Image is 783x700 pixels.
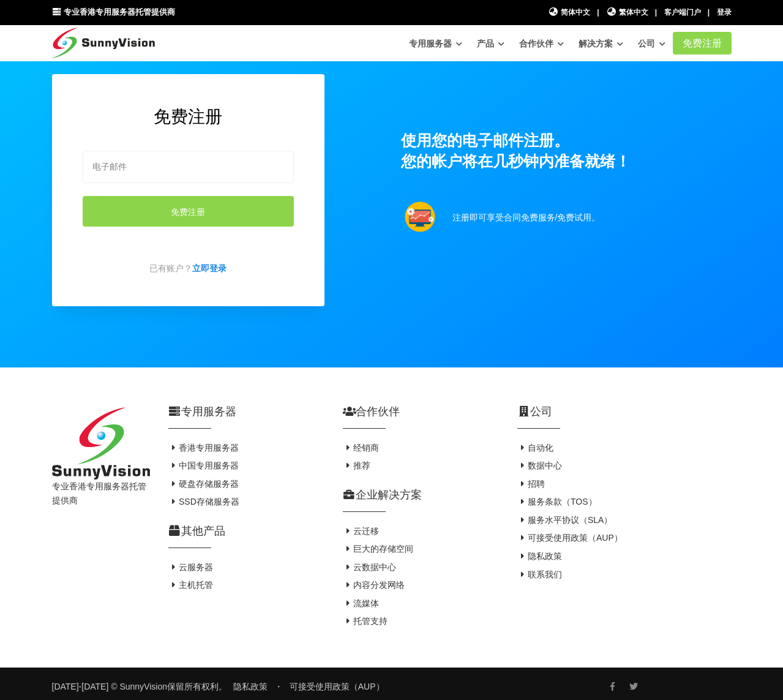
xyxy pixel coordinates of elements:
img: support.png [405,201,435,232]
font: 专业香港专用服务器托管提供商 [52,481,146,505]
a: 自动化 [517,443,554,453]
a: 隐私政策 [233,682,268,691]
font: 招聘 [528,479,545,489]
a: 巨大的存储空间 [343,544,414,554]
font: 联系我们 [528,570,562,579]
font: 专用服务器 [409,39,452,48]
a: 云数据中心 [343,562,397,572]
font: ・ [274,682,283,691]
a: 简体中文 [549,7,591,18]
font: 云数据中心 [353,562,396,572]
font: 合作伙伴 [356,405,400,418]
font: 公司 [530,405,552,418]
a: 合作伙伴 [519,32,564,55]
a: 客户端门户 [664,8,701,17]
button: 免费注册 [83,196,294,227]
font: 主机托管 [179,580,213,590]
font: 企业解决方案 [356,489,422,501]
a: 繁体中文 [606,7,648,18]
font: 中国专用服务器 [179,461,239,470]
font: | [708,8,710,17]
a: 可接受使用政策（AUP） [517,533,623,543]
font: 流媒体 [353,598,379,608]
font: 合作伙伴 [519,39,553,48]
font: 专业香港专用服务器托管提供商 [64,7,175,17]
font: 。 [219,682,227,691]
font: 内容分发网络 [353,580,405,590]
font: 免费注册 [171,206,205,216]
a: [DATE]-[DATE] © SunnyVision [52,682,168,691]
font: 可接受使用政策（AUP） [528,533,623,543]
a: 流媒体 [343,598,380,608]
font: 繁体中文 [619,8,648,17]
font: | [597,8,599,17]
font: 服务水平协议（SLA） [528,515,612,525]
a: 服务条款（TOS） [517,497,597,506]
a: 硬盘存储服务器 [168,479,239,489]
font: 自动化 [528,443,553,453]
a: 经销商 [343,443,380,453]
input: 电子邮件 [83,151,294,183]
font: 经销商 [353,443,379,453]
font: 托管支持 [353,616,388,626]
a: 免费注册 [673,32,732,55]
img: 阳光威视有限公司 [52,407,150,480]
font: 其他产品 [181,525,225,537]
font: 推荐 [353,461,370,470]
font: 免费注册 [154,107,222,126]
a: 中国专用服务器 [168,461,239,470]
a: 内容分发网络 [343,580,405,590]
a: 解决方案 [579,32,623,55]
a: 登录 [717,8,732,17]
font: SSD存储服务器 [179,497,239,506]
a: 隐私政策 [517,551,563,561]
a: 云迁移 [343,526,380,536]
font: 已有账户？ [149,263,192,273]
font: 简体中文 [561,8,590,17]
a: 托管支持 [343,616,388,626]
font: 注册即可享受合同免费服务/免费试用。 [452,213,601,222]
a: 专用服务器 [409,32,462,55]
font: 数据中心 [528,461,562,470]
font: 公司 [638,39,655,48]
font: 香港专用服务器 [179,443,239,453]
font: 硬盘存储服务器 [179,479,239,489]
a: 产品 [477,32,504,55]
a: 主机托管 [168,580,214,590]
font: 隐私政策 [528,551,562,561]
font: 保留所有权利 [167,682,219,691]
font: 云服务器 [179,562,213,572]
font: 云迁移 [353,526,379,536]
a: 服务水平协议（SLA） [517,515,613,525]
font: 专用服务器 [181,405,236,418]
font: 服务条款（TOS） [528,497,597,506]
a: 香港专用服务器 [168,443,239,453]
a: 推荐 [343,461,371,470]
a: 招聘 [517,479,545,489]
a: 联系我们 [517,570,563,579]
font: 使用您的电子邮件注册。 [401,132,569,149]
font: 巨大的存储空间 [353,544,413,554]
font: 产品 [477,39,494,48]
font: | [655,8,657,17]
a: SSD存储服务器 [168,497,239,506]
a: 公司 [638,32,665,55]
a: 可接受使用政策（AUP） [290,682,384,691]
a: 立即登录 [192,263,227,273]
font: 您的帐户将在几秒钟内准备就绪！ [401,153,631,170]
a: 数据中心 [517,461,563,470]
font: 免费注册 [683,38,722,48]
a: 云服务器 [168,562,214,572]
font: 解决方案 [579,39,613,48]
